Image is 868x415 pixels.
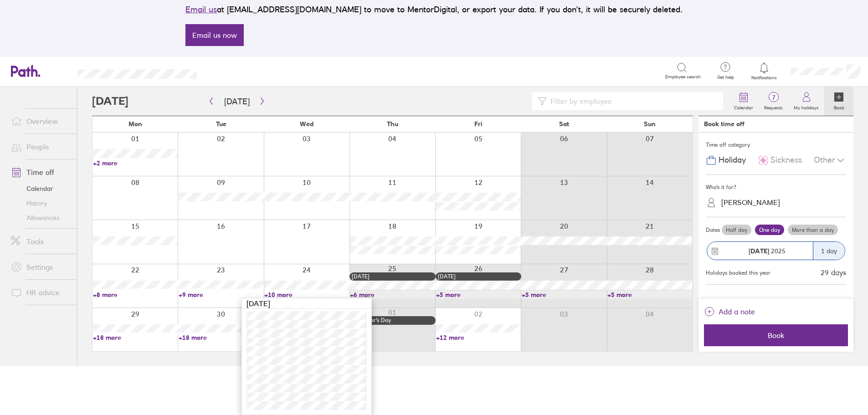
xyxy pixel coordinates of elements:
span: Wed [300,120,313,128]
div: Holidays booked this year [706,270,770,276]
div: [DATE] [352,273,433,280]
a: +5 more [522,291,606,299]
div: [DATE] [438,273,519,280]
strong: [DATE] [749,247,769,255]
div: Time off category [706,138,846,152]
div: Search [221,67,245,75]
input: Filter by employee [547,92,718,110]
span: Sat [559,120,569,128]
button: Book [704,324,848,346]
p: at [EMAIL_ADDRESS][DOMAIN_NAME] to move to MentorDigital, or export your data. If you don’t, it w... [185,3,683,16]
a: +9 more [179,291,263,299]
a: Allowances [4,210,77,225]
div: Other [814,152,846,169]
span: Holiday [719,155,746,165]
a: +6 more [350,291,435,299]
span: Sickness [770,155,802,165]
label: Half day [722,225,751,236]
a: +10 more [264,291,349,299]
a: +5 more [607,291,692,299]
a: Email us now [185,24,244,46]
a: Calendar [4,181,77,196]
a: People [4,138,77,156]
a: Book [824,87,853,116]
a: +18 more [179,333,263,342]
a: HR advice [4,283,77,302]
span: Thu [387,120,398,128]
div: Who's it for? [706,180,846,194]
a: Calendar [729,87,759,116]
a: Tools [4,232,77,251]
span: Tue [216,120,226,128]
div: [PERSON_NAME] [721,198,780,207]
span: Mon [128,120,142,128]
a: +2 more [93,159,178,167]
div: 29 days [821,268,846,277]
a: Overview [4,112,77,130]
label: My holidays [788,102,824,111]
span: Sun [644,120,656,128]
label: Book [828,102,850,111]
label: Requests [759,102,788,111]
span: Employee search [665,74,701,80]
a: History [4,196,77,210]
span: Fri [474,120,483,128]
span: Notifications [750,75,779,81]
a: Email us [185,5,217,14]
span: 7 [759,94,788,101]
a: My holidays [788,87,824,116]
div: [DATE] [242,298,371,309]
span: Book [710,331,842,339]
a: +5 more [436,291,521,299]
label: More than a day [788,225,838,236]
span: Get help [711,75,740,80]
button: [DATE] 20251 day [706,237,846,265]
a: Time off [4,163,77,181]
span: 2025 [749,247,786,255]
a: +8 more [93,291,178,299]
div: Book time off [704,120,745,128]
button: Add a note [704,304,755,319]
button: [DATE] [217,94,257,109]
a: Notifications [750,61,779,81]
a: +18 more [93,333,178,342]
label: One day [755,225,784,236]
label: Calendar [729,102,759,111]
a: 7Requests [759,87,788,116]
span: Dates [706,227,720,233]
a: +12 more [436,333,521,342]
div: 1 day [813,242,845,260]
div: New Year’s Day [352,317,433,323]
span: Add a note [719,304,755,319]
a: Settings [4,258,77,276]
